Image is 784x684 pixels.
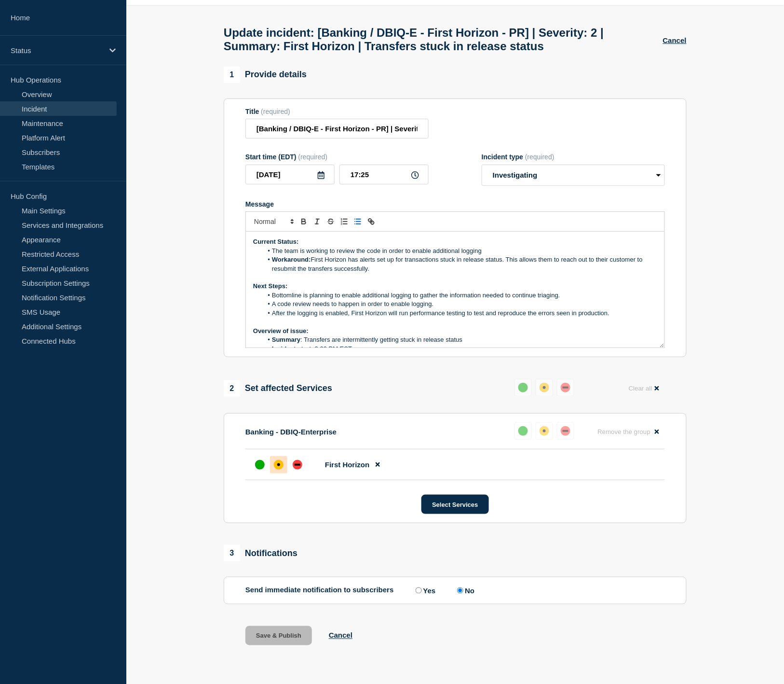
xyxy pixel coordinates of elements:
button: Toggle italic text [311,216,324,227]
div: Start time (EDT) [245,153,429,161]
strong: Summary [272,336,300,343]
button: down [557,422,574,440]
button: Toggle bold text [297,216,311,227]
span: (required) [298,153,328,161]
input: No [457,587,463,594]
button: Toggle strikethrough text [324,216,338,227]
div: Title [245,108,429,115]
span: 1 [224,67,240,83]
p: Send immediate notification to subscribers [245,586,394,595]
input: YYYY-MM-DD [245,165,335,184]
button: Select Services [421,495,488,514]
span: (required) [525,153,554,161]
div: up [518,383,528,392]
button: affected [536,379,553,396]
div: affected [540,383,549,392]
label: Yes [413,586,436,595]
span: (required) [261,108,290,115]
p: Banking - DBIQ-Enterprise [245,428,337,436]
div: Send immediate notification to subscribers [245,586,665,595]
span: 3 [224,545,240,561]
li: A code review needs to happen in order to enable logging. [263,300,658,308]
span: Remove the group [597,428,650,435]
li: : Transfers are intermittently getting stuck in release status [263,335,658,344]
strong: Current Status: [253,238,299,245]
button: Save & Publish [245,626,312,645]
span: First Horizon [325,461,370,469]
p: Status [11,46,103,55]
div: up [255,460,265,470]
div: Provide details [224,67,307,83]
li: : 3:30 PM EST [263,345,658,353]
select: Incident type [482,165,665,186]
div: Message [245,200,665,208]
strong: Incident start [272,345,311,352]
input: Yes [416,587,422,594]
div: down [561,426,570,436]
label: No [455,586,474,595]
input: HH:MM [339,165,429,184]
button: up [514,379,532,396]
button: down [557,379,574,396]
div: Notifications [224,545,297,561]
div: up [518,426,528,436]
button: Cancel [329,631,352,640]
strong: Overview of issue: [253,327,309,335]
li: Bottomline is planning to enable additional logging to gather the information needed to continue ... [263,291,658,300]
button: up [514,422,532,440]
div: down [293,460,302,470]
button: Toggle link [365,216,378,227]
li: First Horizon has alerts set up for transactions stuck in release status. This allows them to rea... [263,255,658,273]
li: After the logging is enabled, First Horizon will run performance testing to test and reproduce th... [263,309,658,318]
input: Title [245,119,429,139]
button: affected [536,422,553,440]
strong: Workaround: [272,256,311,263]
div: affected [540,426,549,436]
div: Incident type [482,153,665,161]
span: Font size [250,216,297,227]
div: Set affected Services [224,380,332,397]
li: The team is working to review the code in order to enable additional logging [263,247,658,255]
button: Toggle ordered list [338,216,351,227]
div: Message [246,232,664,348]
button: Toggle bulleted list [351,216,365,227]
span: 2 [224,380,240,397]
button: Clear all [623,379,665,398]
button: Cancel [663,36,687,44]
button: Remove the group [592,422,665,441]
strong: Next Steps: [253,282,288,290]
h1: Update incident: [Banking / DBIQ-E - First Horizon - PR] | Severity: 2 | Summary: First Horizon |... [224,26,663,53]
div: down [561,383,570,392]
div: affected [274,460,284,470]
